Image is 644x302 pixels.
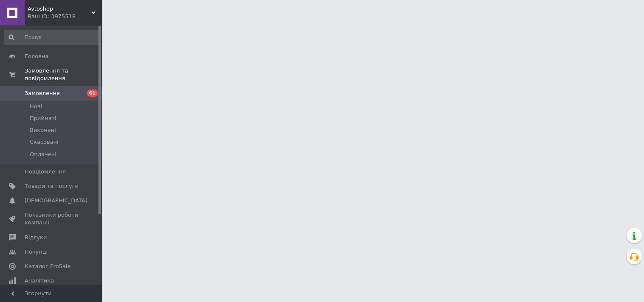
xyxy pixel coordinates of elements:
[30,126,56,134] span: Виконані
[28,13,102,20] div: Ваш ID: 3975518
[30,103,42,110] span: Нові
[25,89,60,97] span: Замовлення
[25,248,48,256] span: Покупці
[25,277,54,285] span: Аналітика
[30,138,59,146] span: Скасовані
[87,89,98,97] span: 61
[30,151,56,158] span: Оплачені
[25,211,79,226] span: Показники роботи компанії
[25,234,47,241] span: Відгуки
[4,30,100,45] input: Пошук
[30,115,56,122] span: Прийняті
[25,197,87,204] span: [DEMOGRAPHIC_DATA]
[25,182,79,190] span: Товари та послуги
[28,5,91,13] span: Avtoshop
[25,53,48,60] span: Головна
[25,67,102,82] span: Замовлення та повідомлення
[25,168,66,176] span: Повідомлення
[25,263,70,270] span: Каталог ProSale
